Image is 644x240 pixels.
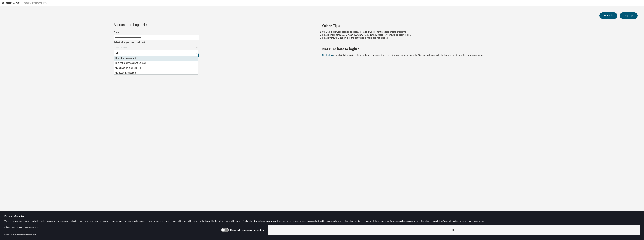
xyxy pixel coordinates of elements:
[322,30,631,33] li: Clear your browser cookies and local storage, if you continue experiencing problems.
[322,33,631,36] li: Please check for [EMAIL_ADDRESS][DOMAIN_NAME] mails in your junk or spam folder.
[599,12,617,19] button: Login
[322,36,631,39] li: Please verify that the links in the activation e-mails are not expired.
[322,54,485,56] span: with a brief description of the problem, your registered e-mail id and company details. Our suppo...
[114,45,199,50] div: Click to select
[114,41,199,44] label: Select what you need help with
[114,31,199,34] label: Email
[322,47,631,51] h2: Not sure how to login?
[115,46,128,49] div: Click to select
[322,54,333,56] a: Contact us
[2,1,49,5] img: Altair One
[114,23,182,26] div: Account and Login Help
[620,12,638,19] button: Sign Up
[114,56,198,61] li: I forgot my password
[322,23,631,28] h2: Other Tips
